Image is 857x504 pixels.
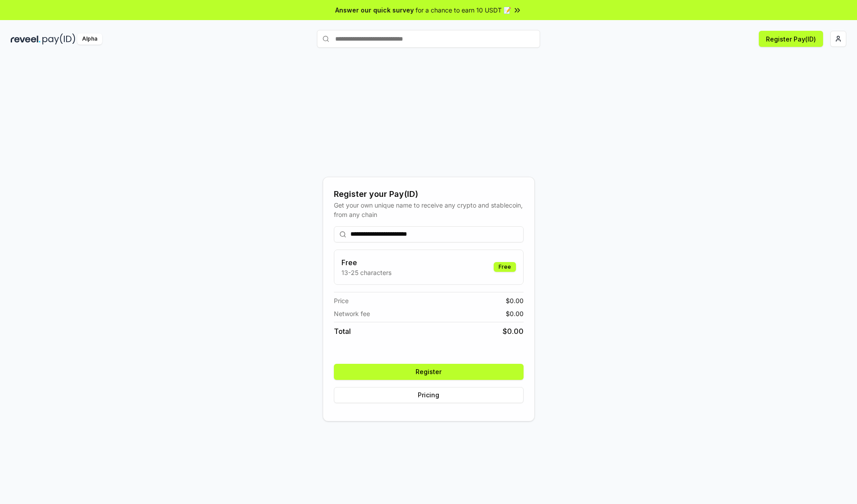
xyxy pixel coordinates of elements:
[341,268,391,277] p: 13-25 characters
[42,33,75,45] img: pay_id
[334,309,370,318] span: Network fee
[11,33,41,45] img: reveel_dark
[506,296,524,305] span: $ 0.00
[334,326,351,337] span: Total
[334,200,524,219] div: Get your own unique name to receive any crypto and stablecoin, from any chain
[334,188,524,200] div: Register your Pay(ID)
[334,364,524,380] button: Register
[77,33,102,45] div: Alpha
[341,257,391,268] h3: Free
[506,309,524,318] span: $ 0.00
[335,5,414,15] span: Answer our quick survey
[416,5,511,15] span: for a chance to earn 10 USDT 📝
[759,31,823,47] button: Register Pay(ID)
[334,387,524,403] button: Pricing
[494,262,516,272] div: Free
[503,326,524,337] span: $ 0.00
[334,296,349,305] span: Price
